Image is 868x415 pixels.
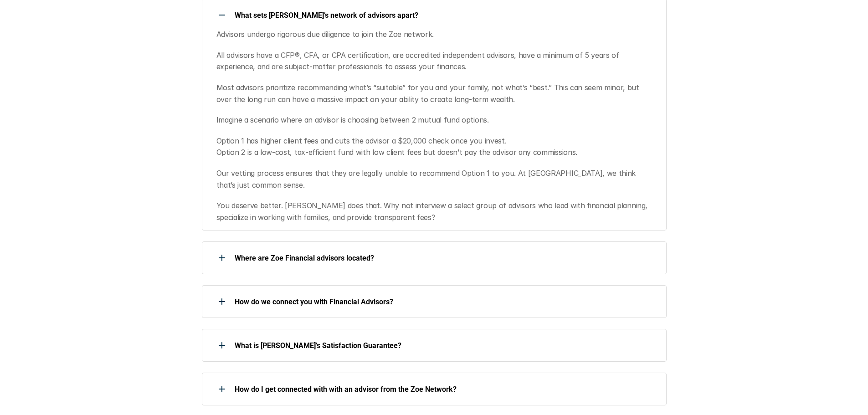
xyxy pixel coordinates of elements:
p: What is [PERSON_NAME]’s Satisfaction Guarantee? [235,341,655,350]
p: Imagine a scenario where an advisor is choosing between 2 mutual fund options. [216,114,656,126]
p: Our vetting process ensures that they are legally unable to recommend Option 1 to you. At [GEOGRA... [216,168,656,191]
p: You deserve better. [PERSON_NAME] does that. Why not interview a select group of advisors who lea... [216,200,656,223]
p: How do we connect you with Financial Advisors? [235,297,655,306]
p: How do I get connected with with an advisor from the Zoe Network? [235,385,655,394]
p: Advisors undergo rigorous due diligence to join the Zoe network. [216,29,656,41]
p: All advisors have a CFP®, CFA, or CPA certification, are accredited independent advisors, have a ... [216,50,656,73]
p: Where are Zoe Financial advisors located? [235,254,655,262]
p: Most advisors prioritize recommending what’s “suitable” for you and your family, not what’s “best... [216,82,656,105]
p: What sets [PERSON_NAME]’s network of advisors apart? [235,11,655,20]
p: Option 1 has higher client fees and cuts the advisor a $20,000 check once you invest. Option 2 is... [216,135,656,159]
